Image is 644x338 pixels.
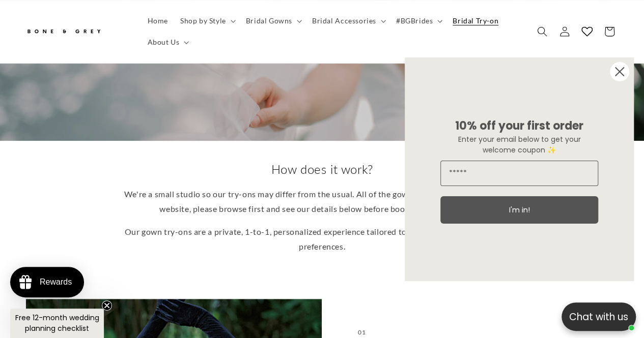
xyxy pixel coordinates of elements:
p: We're a small studio so our try-ons may differ from the usual. All of the gowns we have are alrea... [124,187,521,217]
p: 01 [358,329,367,336]
summary: #BGBrides [390,10,446,32]
summary: Bridal Accessories [306,10,390,32]
span: Bridal Gowns [246,16,292,25]
button: Close dialog [609,62,630,82]
a: Home [142,10,174,32]
summary: About Us [142,32,193,53]
span: Enter your email below to get your welcome coupon ✨ [458,134,581,155]
summary: Search [531,20,553,43]
span: 10% off your first order [455,118,583,134]
div: Rewards [40,278,72,287]
p: Our gown try-ons are a private, 1-to-1, personalized experience tailored to your measurements and... [124,225,521,254]
div: Free 12-month wedding planning checklistClose teaser [10,309,104,338]
span: Home [148,16,168,25]
span: About Us [148,38,180,47]
button: I'm in! [440,196,598,224]
img: Bone and Grey Bridal [25,23,102,40]
a: Bridal Try-on [446,10,505,32]
div: FLYOUT Form [395,47,644,291]
span: #BGBrides [396,16,433,25]
h2: How does it work? [124,161,521,177]
input: Email [440,161,598,186]
span: Bridal Accessories [312,16,376,25]
button: Open chatbox [562,302,636,331]
summary: Shop by Style [174,10,240,32]
button: Close teaser [102,300,112,311]
a: Bone and Grey Bridal [22,19,131,44]
summary: Bridal Gowns [240,10,306,32]
p: Chat with us [562,310,636,324]
span: Bridal Try-on [453,16,498,25]
span: Free 12-month wedding planning checklist [15,313,99,333]
span: Shop by Style [180,16,226,25]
